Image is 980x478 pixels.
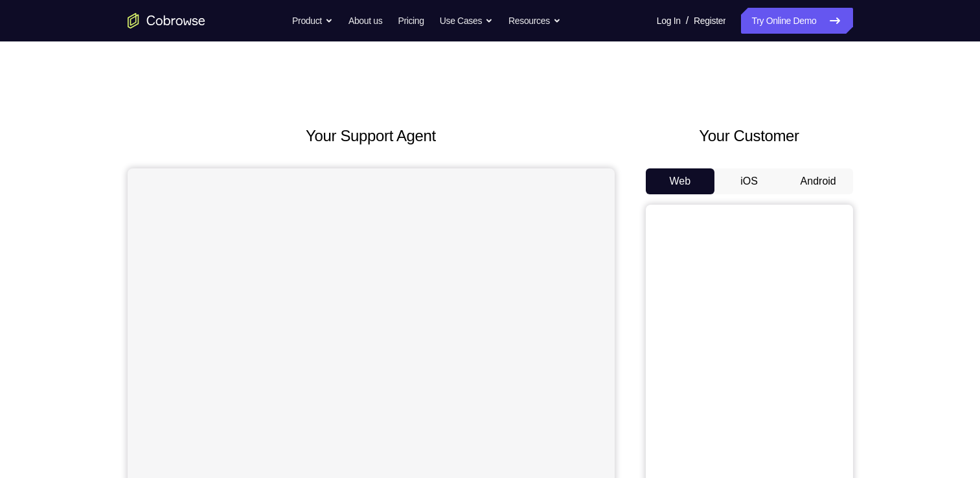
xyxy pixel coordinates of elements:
[694,8,725,34] a: Register
[348,8,382,34] a: About us
[292,8,333,34] button: Product
[398,8,424,34] a: Pricing
[741,8,852,34] a: Try Online Demo
[128,124,615,148] h2: Your Support Agent
[714,168,784,194] button: iOS
[784,168,853,194] button: Android
[508,8,561,34] button: Resources
[646,124,853,148] h2: Your Customer
[646,168,715,194] button: Web
[686,13,689,28] span: /
[657,8,681,34] a: Log In
[128,13,205,28] a: Go to the home page
[440,8,493,34] button: Use Cases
